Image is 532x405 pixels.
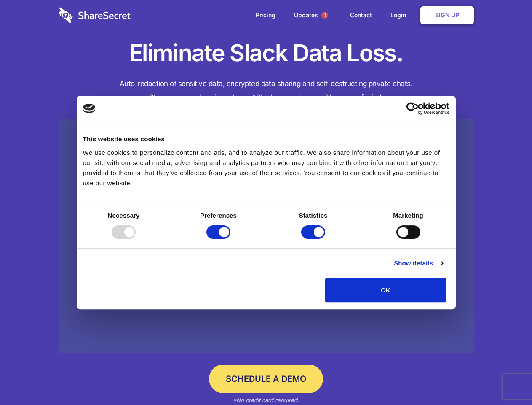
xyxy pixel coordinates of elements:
img: logo-wordmark-white-trans-d4663122ce5f474addd5e946df7df03e33cb6a1c49d2221995e7729f52c070b2.svg [59,7,131,23]
span: 1 [321,12,328,19]
div: This website uses cookies [83,134,449,144]
a: Sign Up [420,6,474,24]
strong: Preferences [200,212,237,219]
strong: Necessary [108,212,140,219]
em: *No credit card required. [233,397,299,403]
a: Wistia video thumbnail [59,119,474,353]
strong: Statistics [299,212,328,219]
h4: Auto-redaction of sensitive data, encrypted data sharing and self-destructing private chats. Shar... [59,77,474,105]
a: Schedule a Demo [209,364,323,393]
img: logo [83,104,96,113]
a: Usercentrics Cookiebot - opens in a new window [376,102,449,115]
div: We use cookies to personalize content and ads, and to analyze our traffic. We also share informat... [83,148,449,188]
a: Login [382,2,419,28]
strong: Marketing [393,212,423,219]
button: OK [325,278,446,302]
a: Show details [394,258,443,268]
a: Pricing [247,2,284,28]
h1: Eliminate Slack Data Loss. [59,38,474,68]
a: Contact [342,2,380,28]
